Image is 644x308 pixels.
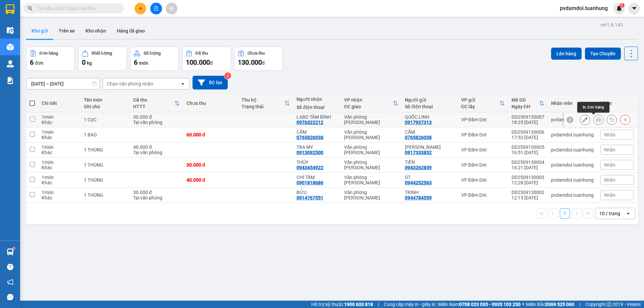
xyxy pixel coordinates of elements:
[344,190,398,200] div: Văn phòng [PERSON_NAME]
[512,144,544,150] div: DD2509130005
[297,190,337,195] div: BỬU
[42,129,77,135] div: 1 món
[150,3,162,14] button: file-add
[551,117,594,122] div: pvdamdoi.tuanhung
[512,104,539,109] div: Ngày ĐH
[551,48,582,60] button: Lên hàng
[512,97,539,103] div: Mã GD
[461,132,505,137] div: VP Đầm Dơi
[196,51,208,56] div: Đã thu
[604,177,615,183] span: Nhãn
[42,160,77,165] div: 1 món
[628,3,640,14] button: caret-down
[7,248,14,255] img: warehouse-icon
[461,177,505,183] div: VP Đầm Dơi
[84,192,126,198] div: 1 THÙNG
[626,211,631,216] svg: open
[39,4,95,13] b: [PERSON_NAME]
[7,60,14,67] img: warehouse-icon
[297,129,337,135] div: CẨM
[522,303,524,306] span: ⚪️
[621,3,623,8] span: 1
[87,60,92,66] span: kg
[7,27,14,34] img: warehouse-icon
[405,97,454,103] div: Người gửi
[297,120,323,125] div: 0976322212
[42,195,77,200] div: Khác
[35,60,43,66] span: đơn
[620,3,625,8] sup: 1
[39,24,44,30] span: phone
[551,192,594,198] div: pvdamdoi.tuanhung
[42,101,77,106] div: Chi tiết
[42,114,77,120] div: 1 món
[166,3,177,14] button: aim
[461,192,505,198] div: VP Đầm Dơi
[297,114,337,120] div: LABO TÂM BÌNH
[42,150,77,155] div: Khác
[297,97,337,102] div: Người nhận
[133,114,180,120] div: 30.000 đ
[193,76,228,89] button: Bộ lọc
[579,301,580,308] span: |
[133,120,180,125] div: Tại văn phòng
[7,264,13,270] span: question-circle
[92,51,112,56] div: Khối lượng
[30,58,34,66] span: 6
[512,150,544,155] div: 16:51 [DATE]
[224,72,231,79] sup: 2
[405,150,432,155] div: 0917333852
[111,23,150,39] button: Hàng đã giao
[585,48,621,60] button: Tạo Chuyến
[405,160,454,165] div: TIỀN
[7,44,14,51] img: warehouse-icon
[461,104,499,109] div: ĐC lấy
[133,195,180,200] div: Tại văn phòng
[311,301,373,308] span: Hỗ trợ kỹ thuật:
[512,114,544,120] div: DD2509130007
[133,104,174,109] div: HTTT
[512,135,544,140] div: 17:53 [DATE]
[248,51,265,56] div: Chưa thu
[130,47,179,71] button: Số lượng6món
[182,47,231,71] button: Đã thu100.000đ
[560,208,570,219] button: 1
[508,95,548,112] th: Toggle SortBy
[37,5,116,12] input: Tìm tên, số ĐT hoặc mã đơn
[3,23,128,32] li: 02839.63.63.63
[107,80,153,87] div: Chọn văn phòng nhận
[378,301,379,308] span: |
[512,180,544,185] div: 12:28 [DATE]
[461,117,505,122] div: VP Đầm Dơi
[7,294,13,300] span: message
[42,120,77,125] div: Khác
[297,135,323,140] div: 0765826038
[405,195,432,200] div: 0944784559
[604,162,615,168] span: Nhãn
[526,301,574,308] span: Miền Bắc
[604,192,615,198] span: Nhãn
[405,104,454,109] div: Số điện thoại
[512,129,544,135] div: DD2509130006
[133,190,180,195] div: 30.000 đ
[405,135,432,140] div: 0765826038
[84,97,126,103] div: Tên món
[297,175,337,180] div: CHÍ TÂM
[40,51,58,56] div: Đơn hàng
[42,165,77,170] div: Khác
[512,120,544,125] div: 18:25 [DATE]
[405,144,454,150] div: TRƯƠNG THÚY LAN
[133,150,180,155] div: Tại văn phòng
[405,190,454,195] div: TRINH
[3,42,75,53] b: GỬI : VP Đầm Dơi
[84,162,126,168] div: 1 THÙNG
[580,115,590,125] div: Sửa đơn hàng
[84,104,126,109] div: Ghi chú
[241,104,284,109] div: Trạng thái
[42,175,77,180] div: 1 món
[551,132,594,137] div: pvdamdoi.tuanhung
[297,150,323,155] div: 0913092500
[384,301,436,308] span: Cung cấp máy in - giấy in:
[138,6,143,11] span: plus
[42,180,77,185] div: Khác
